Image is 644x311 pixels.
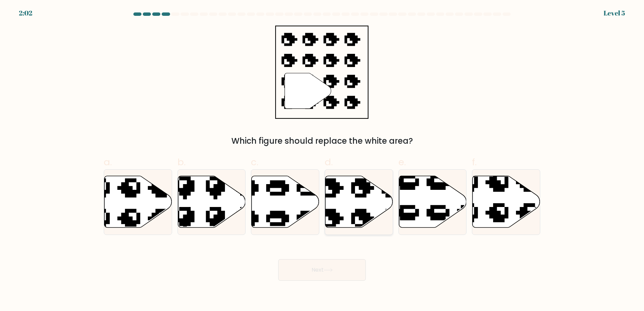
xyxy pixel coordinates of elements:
span: f. [472,155,477,169]
span: b. [178,155,186,169]
span: c. [251,155,258,169]
g: " [285,73,331,108]
div: 2:02 [19,8,32,18]
span: d. [325,155,333,169]
span: a. [104,155,112,169]
button: Next [278,259,366,281]
div: Which figure should replace the white area? [108,135,536,147]
span: e. [398,155,406,169]
div: Level 5 [604,8,625,18]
